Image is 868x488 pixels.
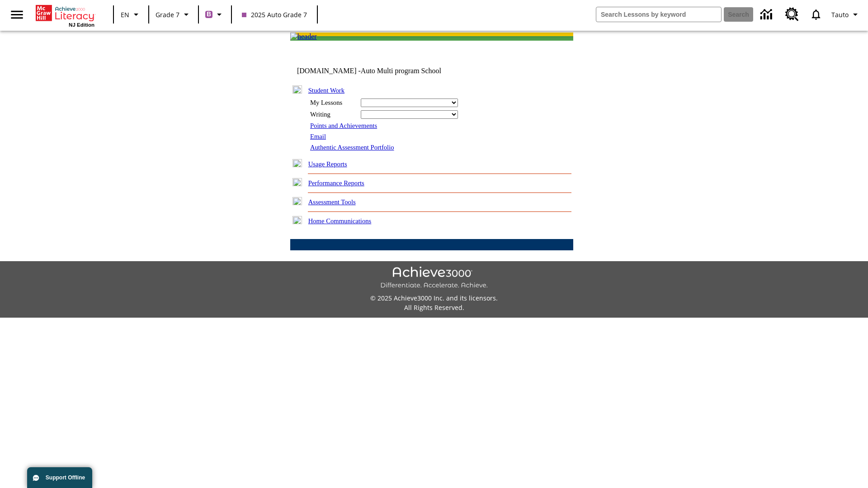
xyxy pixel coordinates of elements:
[310,111,355,118] div: Writing
[804,3,828,26] a: Notifications
[292,178,302,186] img: plus.gif
[36,3,94,28] div: Home
[69,22,94,28] span: NJ Edition
[755,2,780,27] a: Data Center
[828,6,864,23] button: Profile/Settings
[27,467,92,488] button: Support Offline
[121,10,129,19] span: EN
[292,216,302,224] img: plus.gif
[202,6,228,23] button: Boost Class color is purple. Change class color
[46,474,85,481] span: Support Offline
[380,267,488,290] img: Achieve3000 Differentiate Accelerate Achieve
[242,10,307,19] span: 2025 Auto Grade 7
[308,160,347,168] a: Usage Reports
[156,10,179,19] span: Grade 7
[4,1,30,28] button: Open side menu
[207,9,211,20] span: B
[290,33,317,41] img: header
[308,179,364,187] a: Performance Reports
[310,122,377,129] a: Points and Achievements
[308,198,356,206] a: Assessment Tools
[310,99,355,107] div: My Lessons
[310,144,394,151] a: Authentic Assessment Portfolio
[292,159,302,167] img: plus.gif
[152,6,195,23] button: Grade: Grade 7, Select a grade
[310,133,326,140] a: Email
[292,85,302,94] img: minus.gif
[831,10,849,19] span: Tauto
[308,217,372,225] a: Home Communications
[292,197,302,205] img: plus.gif
[117,6,146,23] button: Language: EN, Select a language
[361,67,441,75] nobr: Auto Multi program School
[297,67,463,75] td: [DOMAIN_NAME] -
[596,7,721,22] input: search field
[780,2,804,27] a: Resource Center, Will open in new tab
[308,87,344,94] a: Student Work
